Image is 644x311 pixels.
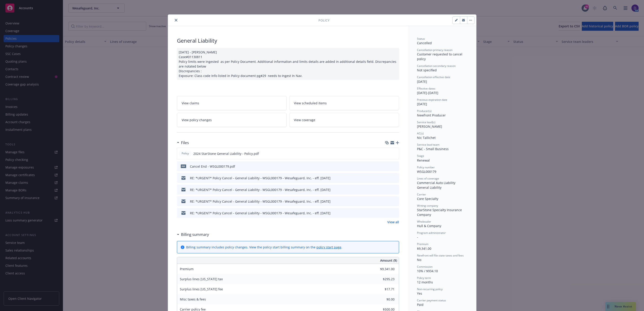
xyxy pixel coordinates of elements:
span: Effective dates [417,87,435,90]
span: Cancellation secondary reason [417,64,456,68]
a: View scheduled items [289,96,399,110]
span: Previous expiration date [417,98,447,102]
span: Hull & Company [417,224,441,228]
span: View scheduled items [294,101,327,105]
button: download file [386,164,390,169]
span: Lines of coverage [417,177,439,180]
button: preview file [393,199,397,204]
span: Premium [417,242,428,246]
span: 12 months [417,280,433,284]
span: Paid [417,302,423,307]
a: View claims [177,96,287,110]
div: RE: *URGENT* Policy Cancel - General Liability - WSGL000179 - Wesafeguard, Inc. - eff. [DATE] [190,211,331,215]
span: No [417,258,421,262]
span: View coverage [294,118,315,122]
span: Service lead team [417,143,439,147]
div: General Liability [417,185,467,190]
span: Not specified [417,68,437,72]
a: View policy changes [177,113,287,127]
button: download file [386,211,390,215]
button: preview file [393,176,397,180]
div: [DATE] - [PERSON_NAME] Case#01130811 Policy limits were Ingested as per Policy Document. Addition... [177,48,399,80]
span: Cancellation primary reason [417,48,452,52]
a: View all [387,220,399,224]
span: Carrier payment status [417,298,446,302]
div: Billing summary [177,232,209,237]
span: Misc taxes & fees [180,297,206,301]
span: Service lead(s) [417,120,435,124]
button: download file [386,187,390,192]
span: Surplus lines [US_STATE] fee [180,287,223,291]
span: Amount ($) [380,258,397,263]
span: View claims [182,101,199,105]
div: Files [177,140,189,146]
h3: Billing summary [181,232,209,237]
span: AC(s) [417,131,424,135]
span: [PERSON_NAME] [417,124,442,129]
span: $9,341.00 [417,246,431,251]
span: StarStone Specialty Insurance Company [417,208,463,217]
span: Producer(s) [417,109,432,113]
span: 2024 StarStone General Liability - Policy.pdf [193,151,259,156]
button: preview file [393,151,397,156]
span: Commission [417,265,432,269]
button: preview file [393,211,397,215]
span: Cancellation effective date [417,75,450,79]
div: Commercial Auto Liability [417,180,467,185]
button: preview file [393,164,397,169]
span: Stage [417,154,424,158]
span: Core Specialty [417,197,438,201]
span: Policy [318,18,329,23]
span: Yes [417,291,422,296]
a: policy start page [316,245,341,249]
button: preview file [393,187,397,192]
span: pdf [181,164,186,168]
div: Cancel End - WSGL000179.pdf [190,164,235,169]
input: 0.00 [368,286,397,293]
span: Policy term [417,276,431,280]
span: Newfront Producer [417,113,446,117]
div: RE: *URGENT* Policy Cancel - General Liability - WSGL000179 - Wesafeguard, Inc. - eff. [DATE] [190,199,331,204]
span: Writing company [417,204,438,208]
button: download file [386,151,389,156]
span: Cancelled [417,41,432,45]
button: download file [386,176,390,180]
span: Policy [181,151,190,155]
button: close [173,18,179,23]
input: 0.00 [368,266,397,272]
div: Billing summary includes policy changes. View the policy start billing summary on the . [186,245,342,250]
a: View coverage [289,113,399,127]
h3: Files [181,140,189,146]
div: RE: *URGENT* Policy Cancel - General Liability - WSGL000179 - Wesafeguard, Inc. - eff. [DATE] [190,176,331,180]
span: Program administrator [417,231,446,235]
span: Newfront will file state taxes and fees [417,254,464,257]
span: Status [417,37,425,41]
div: [DATE] - [DATE] [417,87,467,95]
span: Carrier [417,193,426,196]
span: Surplus lines [US_STATE] tax [180,277,223,281]
div: General Liability [177,37,399,44]
span: 10% / $934.10 [417,269,438,273]
span: Nic Tallichet [417,136,436,140]
div: RE: *URGENT* Policy Cancel - General Liability - WSGL000179 - Wesafeguard, Inc. - eff. [DATE] [190,187,331,192]
span: View policy changes [182,118,212,122]
span: WSGL000179 [417,169,436,174]
button: download file [386,199,390,204]
span: Policy number [417,165,435,169]
span: - [417,235,418,239]
span: [DATE] [417,102,427,106]
input: 0.00 [368,296,397,303]
span: P&C - Small Business [417,147,449,151]
span: [DATE] [417,79,427,84]
input: 0.00 [368,276,397,283]
span: Customer requested to cancel policy [417,52,463,61]
span: Wholesaler [417,220,431,223]
span: Non-recurring policy [417,287,443,291]
span: Renewal [417,158,430,162]
span: Premium [180,267,194,271]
